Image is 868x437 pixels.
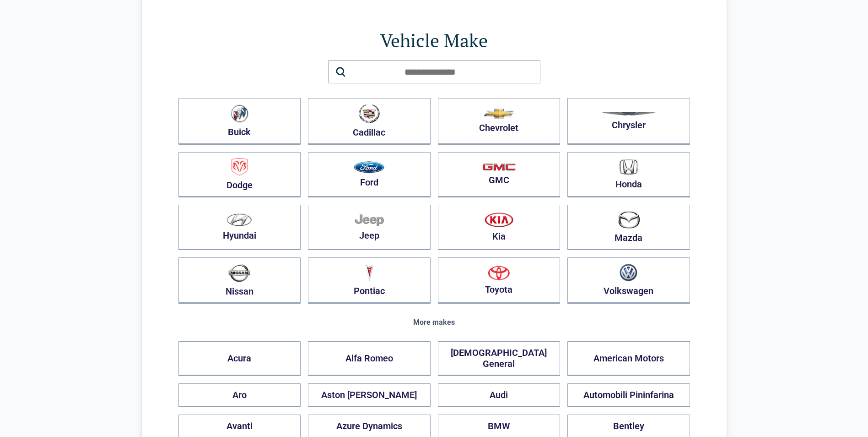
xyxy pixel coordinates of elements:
button: Honda [567,152,690,197]
button: [DEMOGRAPHIC_DATA] General [438,341,561,376]
div: More makes [178,318,690,327]
button: Chrysler [567,98,690,145]
button: Kia [438,205,561,250]
h1: Vehicle Make [178,27,690,53]
button: American Motors [567,341,690,376]
button: Buick [178,98,301,145]
button: Jeep [308,205,431,250]
button: Aston [PERSON_NAME] [308,383,431,407]
button: Aro [178,383,301,407]
button: Hyundai [178,205,301,250]
button: GMC [438,152,561,197]
button: Automobili Pininfarina [567,383,690,407]
button: Dodge [178,152,301,197]
button: Mazda [567,205,690,250]
button: Acura [178,341,301,376]
button: Alfa Romeo [308,341,431,376]
button: Pontiac [308,257,431,304]
button: Volkswagen [567,257,690,304]
button: Toyota [438,257,561,304]
button: Nissan [178,257,301,304]
button: Cadillac [308,98,431,145]
button: Ford [308,152,431,197]
button: Audi [438,383,561,407]
button: Chevrolet [438,98,561,145]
